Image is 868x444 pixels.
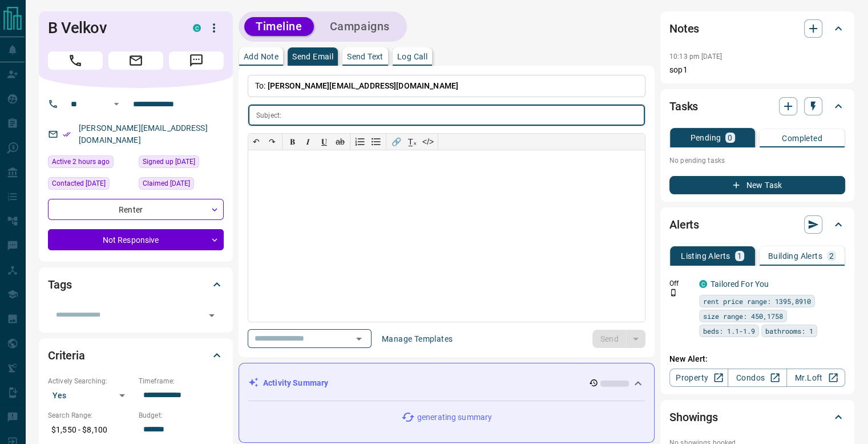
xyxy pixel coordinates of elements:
p: Search Range: [48,410,133,421]
button: T̲ₓ [404,134,420,150]
div: Tasks [669,93,845,120]
button: Bullet list [368,134,384,150]
button: ↶ [248,134,264,150]
h1: B Velkov [48,19,176,37]
h2: Tags [48,275,71,294]
div: Tue Oct 14 2025 [48,155,133,171]
button: Campaigns [318,17,401,36]
svg: Email Verified [63,130,71,138]
h2: Criteria [48,346,85,365]
p: generating summary [417,411,492,423]
p: New Alert: [669,353,845,365]
p: Off [669,278,692,289]
h2: Notes [669,19,699,38]
span: Call [48,51,103,70]
p: 10:13 pm [DATE] [669,53,722,61]
p: Listing Alerts [681,252,730,260]
p: Add Note [244,53,278,61]
p: No pending tasks [669,152,845,169]
div: Sat Sep 06 2025 [48,177,133,193]
h2: Tasks [669,97,698,115]
p: To: [248,75,645,97]
span: [PERSON_NAME][EMAIL_ADDRESS][DOMAIN_NAME] [268,81,458,90]
p: 2 [829,252,834,260]
button: Numbered list [352,134,368,150]
p: Timeframe: [139,376,224,386]
a: [PERSON_NAME][EMAIL_ADDRESS][DOMAIN_NAME] [79,123,208,145]
p: Budget: [139,410,224,421]
a: Tailored For You [710,279,769,289]
p: Send Email [292,53,333,61]
p: Send Text [347,53,383,61]
button: 𝑰 [300,134,316,150]
span: Message [169,51,224,70]
div: Renter [48,199,224,220]
button: 🔗 [388,134,404,150]
div: Tue Aug 19 2025 [139,155,224,171]
button: </> [420,134,436,150]
span: Email [108,51,163,70]
p: Activity Summary [263,377,328,389]
div: condos.ca [699,280,707,288]
button: Manage Templates [375,330,459,348]
div: Yes [48,386,133,405]
a: Mr.Loft [786,369,845,387]
h2: Showings [669,408,718,426]
button: 𝐔 [316,134,332,150]
div: Tue Aug 19 2025 [139,177,224,193]
p: Subject: [256,110,281,121]
p: 1 [737,252,742,260]
button: Open [110,97,123,111]
p: Pending [690,134,721,142]
button: Open [351,331,367,347]
p: 0 [728,134,732,142]
span: size range: 450,1758 [703,310,783,322]
span: Contacted [DATE] [52,178,106,189]
s: ab [336,137,345,146]
span: rent price range: 1395,8910 [703,295,811,307]
button: ab [332,134,348,150]
p: Actively Searching: [48,376,133,386]
div: Alerts [669,211,845,238]
svg: Push Notification Only [669,289,677,297]
div: Criteria [48,342,224,369]
p: Building Alerts [768,252,822,260]
div: split button [592,330,645,348]
p: sop1 [669,64,845,76]
a: Property [669,369,728,387]
button: Open [204,307,220,323]
h2: Alerts [669,215,699,234]
span: 𝐔 [321,137,327,146]
a: Condos [728,369,786,387]
button: 𝐁 [284,134,300,150]
button: Timeline [244,17,314,36]
p: Completed [782,134,822,142]
div: condos.ca [193,24,201,32]
div: Showings [669,403,845,431]
button: ↷ [264,134,280,150]
p: $1,550 - $8,100 [48,421,133,439]
span: Signed up [DATE] [143,156,195,167]
div: Tags [48,271,224,298]
div: Activity Summary [248,373,645,394]
span: bathrooms: 1 [765,325,813,337]
span: beds: 1.1-1.9 [703,325,755,337]
button: New Task [669,176,845,194]
span: Active 2 hours ago [52,156,110,167]
div: Notes [669,15,845,42]
span: Claimed [DATE] [143,178,190,189]
div: Not Responsive [48,229,224,250]
p: Log Call [397,53,427,61]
